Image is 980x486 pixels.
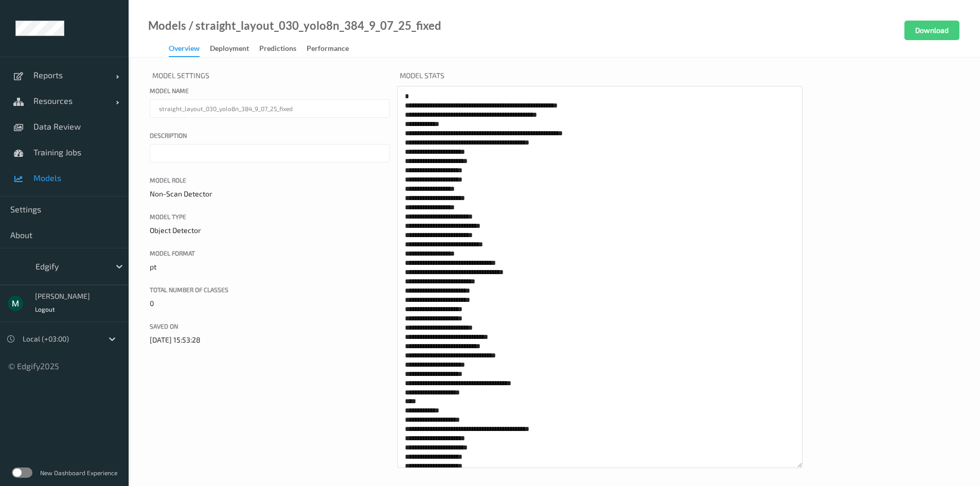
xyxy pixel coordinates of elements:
a: Predictions [259,42,307,56]
p: Non-Scan Detector [150,189,390,199]
p: Model Settings [150,68,390,86]
label: Model Role [150,175,390,185]
label: Model Type [150,212,390,221]
button: Download [904,21,959,40]
label: Saved On [150,321,390,331]
label: Description [150,131,390,140]
div: / straight_layout_030_yolo8n_384_9_07_25_fixed [186,21,441,31]
div: Overview [169,43,200,57]
p: [DATE] 15:53:28 [150,335,390,345]
label: Model Format [150,248,390,258]
label: Total number of classes [150,285,390,294]
div: Deployment [210,43,249,56]
div: Predictions [259,43,296,56]
a: Deployment [210,42,259,56]
label: Model name [150,86,390,95]
p: pt [150,262,390,272]
div: Performance [307,43,349,56]
a: Models [148,21,186,31]
p: Object Detector [150,225,390,236]
a: Performance [307,42,359,56]
p: 0 [150,298,390,309]
a: Overview [169,42,210,57]
p: Model Stats [397,68,959,86]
